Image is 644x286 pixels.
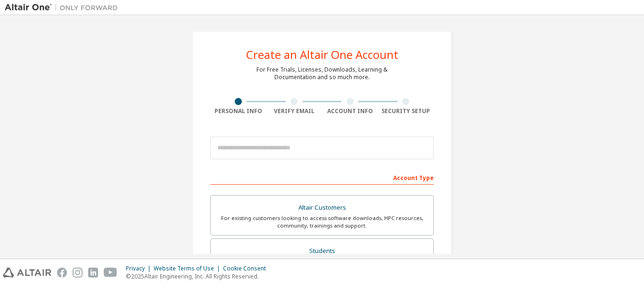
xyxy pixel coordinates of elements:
div: Personal Info [210,107,266,115]
div: Website Terms of Use [154,265,223,272]
div: Altair Customers [216,201,428,214]
div: Create an Altair One Account [246,49,398,60]
img: youtube.svg [104,268,117,278]
div: Security Setup [378,107,434,115]
div: Account Type [210,170,434,185]
img: altair_logo.svg [3,268,51,278]
div: Privacy [126,265,154,272]
img: Altair One [5,3,123,12]
div: Students [216,245,428,258]
div: For Free Trials, Licenses, Downloads, Learning & Documentation and so much more. [256,66,388,81]
div: For existing customers looking to access software downloads, HPC resources, community, trainings ... [216,214,428,229]
img: instagram.svg [73,268,83,278]
div: Cookie Consent [223,265,272,272]
img: facebook.svg [57,268,67,278]
p: © 2025 Altair Engineering, Inc. All Rights Reserved. [126,272,272,280]
img: linkedin.svg [88,268,98,278]
div: Verify Email [266,107,322,115]
div: Account Info [322,107,378,115]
